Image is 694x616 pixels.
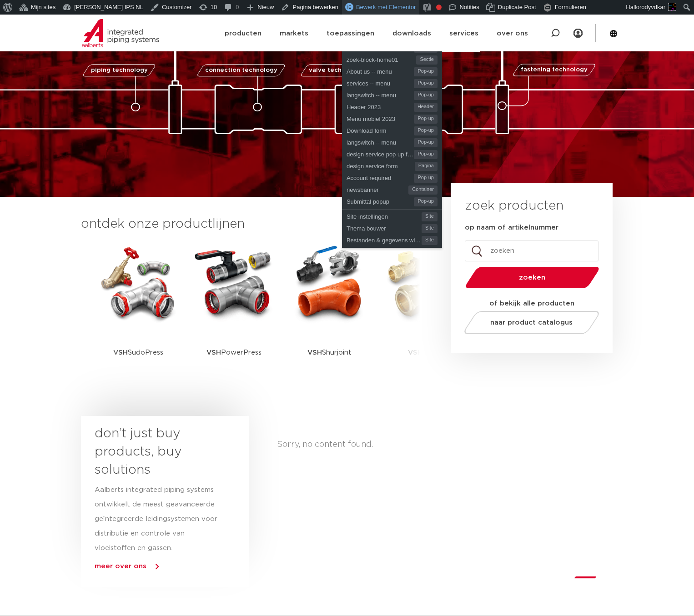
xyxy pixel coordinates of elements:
[288,242,370,381] a: VSHShurjoint
[280,16,308,51] a: markets
[422,212,438,221] span: Site
[347,76,414,88] span: services -- menu
[347,195,414,206] span: Submittal popup
[342,233,442,245] a: Bestanden & gegevens wissenSite
[206,324,262,381] p: PowerPress
[95,563,146,570] a: meer over ons
[408,324,442,381] p: Super
[95,483,218,556] p: Aalberts integrated piping systems ontwikkelt de meest geavanceerde geïntegreerde leidingsystemen...
[408,349,422,356] strong: VSH
[422,224,438,233] span: Site
[342,100,442,112] a: Header 2023Header
[347,124,414,135] span: Download form
[347,100,414,112] span: Header 2023
[436,5,442,10] div: Focus keyphrase niet ingevuld
[347,135,414,147] span: langswitch -- menu
[342,171,442,183] a: Account requiredPop-up
[414,197,437,206] span: Pop-up
[113,349,128,356] strong: VSH
[408,185,438,195] span: Container
[327,16,374,51] a: toepassingen
[392,16,431,51] a: downloads
[347,221,422,233] span: Thema bouwer
[81,215,420,233] h3: ontdek onze productlijnen
[97,242,179,381] a: VSHSudoPress
[414,79,437,88] span: Pop-up
[307,349,322,356] strong: VSH
[465,223,558,232] label: op naam of artikelnummer
[347,233,422,245] span: Bestanden & gegevens wissen
[356,4,416,10] span: Bewerk met Elementor
[414,174,437,183] span: Pop-up
[342,76,442,88] a: services -- menuPop-up
[416,55,438,65] span: Sectie
[521,67,588,73] span: fastening technology
[449,16,478,51] a: services
[347,210,422,221] span: Site instellingen
[342,221,442,233] a: Thema bouwerSite
[342,147,442,159] a: design service pop up formPop-up
[307,324,352,381] p: Shurjoint
[277,416,611,590] div: Sorry, no content found.
[414,103,438,112] span: Header
[91,67,147,73] span: piping technology
[342,183,442,195] a: newsbannerContainer
[347,88,414,100] span: langswitch -- menu
[342,112,442,124] a: Menu mobiel 2023Pop-up
[414,126,437,135] span: Pop-up
[414,67,437,76] span: Pop-up
[342,135,442,147] a: langswitch -- menuPop-up
[347,171,414,183] span: Account required
[414,150,437,159] span: Pop-up
[573,15,583,52] nav: Menu
[95,425,218,479] h3: don’t just buy products, buy solutions
[414,138,437,147] span: Pop-up
[574,576,598,578] li: Page dot 1
[462,266,603,289] button: zoeken
[422,236,438,245] span: Site
[342,195,442,206] a: Submittal popupPop-up
[491,319,573,326] span: naar product catalogus
[225,16,528,51] nav: Menu
[489,300,574,307] strong: of bekijk alle producten
[465,240,598,261] input: zoeken
[415,162,438,171] span: Pagina
[342,159,442,171] a: design service formPagina
[347,147,414,159] span: design service pop up form
[347,65,414,76] span: About us -- menu
[347,53,416,65] span: zoek-block-home01
[308,67,362,73] span: valve technology
[414,91,437,100] span: Pop-up
[639,4,665,10] span: rodyvdkar
[489,274,576,281] span: zoeken
[347,112,414,124] span: Menu mobiel 2023
[462,311,602,334] a: naar product catalogus
[342,88,442,100] a: langswitch -- menuPop-up
[342,210,442,221] a: Site instellingenSite
[113,324,163,381] p: SudoPress
[497,16,528,51] a: over ons
[465,197,563,215] h3: zoek producten
[225,16,262,51] a: producten
[384,242,466,381] a: VSHSuper
[193,242,275,381] a: VSHPowerPress
[342,53,442,65] a: zoek-block-home01Sectie
[342,124,442,135] a: Download formPop-up
[347,159,415,171] span: design service form
[206,349,221,356] strong: VSH
[342,65,442,76] a: About us -- menuPop-up
[205,67,277,73] span: connection technology
[347,183,408,195] span: newsbanner
[414,115,437,124] span: Pop-up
